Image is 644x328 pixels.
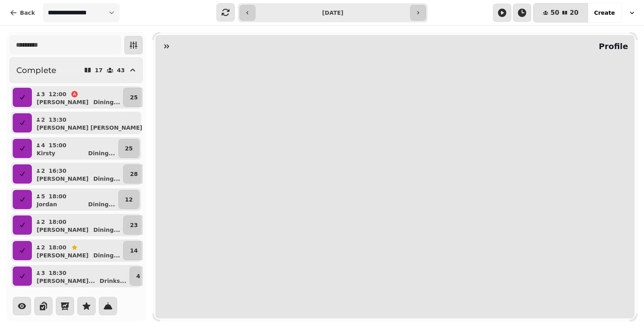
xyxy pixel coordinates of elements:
[130,93,137,101] p: 25
[123,88,144,107] button: 25
[41,90,45,98] p: 3
[88,200,115,208] p: Dining ...
[93,98,120,106] p: Dining ...
[41,116,45,124] p: 2
[41,192,45,200] p: 5
[588,3,621,22] button: Create
[33,190,117,209] button: 518:00JordanDining...
[37,226,88,234] p: [PERSON_NAME]
[123,241,144,260] button: 14
[37,175,88,183] p: [PERSON_NAME]
[37,251,88,259] p: [PERSON_NAME]
[550,10,559,16] span: 50
[33,113,160,132] button: 213:30[PERSON_NAME] [PERSON_NAME]...
[130,221,137,229] p: 23
[37,124,149,132] p: [PERSON_NAME] [PERSON_NAME]...
[33,88,122,107] button: 312:00[PERSON_NAME]Dining...
[95,67,102,73] p: 17
[20,10,35,16] span: Back
[100,277,126,285] p: Drinks ...
[533,3,588,22] button: 5020
[49,243,67,251] p: 18:00
[37,98,88,106] p: [PERSON_NAME]
[41,218,45,226] p: 2
[41,141,45,149] p: 4
[49,167,67,175] p: 16:30
[136,272,140,280] p: 4
[33,267,128,286] button: 318:30[PERSON_NAME]...Drinks...
[569,10,578,16] span: 20
[49,90,67,98] p: 12:00
[93,175,120,183] p: Dining ...
[33,241,122,260] button: 218:00[PERSON_NAME]Dining...
[123,164,144,184] button: 28
[49,141,67,149] p: 15:00
[93,226,120,234] p: Dining ...
[37,200,57,208] p: Jordan
[130,267,147,286] button: 4
[37,149,55,157] p: Kirsty
[41,243,45,251] p: 2
[118,190,139,209] button: 12
[33,215,122,235] button: 218:00[PERSON_NAME]Dining...
[10,57,143,83] button: Complete1743
[117,67,125,73] p: 43
[16,65,56,76] h2: Complete
[49,218,67,226] p: 18:00
[130,170,137,178] p: 28
[37,277,95,285] p: [PERSON_NAME]...
[125,144,133,152] p: 25
[41,269,45,277] p: 3
[595,41,628,52] h2: Profile
[88,149,115,157] p: Dining ...
[41,167,45,175] p: 2
[33,164,122,184] button: 216:30[PERSON_NAME]Dining...
[93,251,120,259] p: Dining ...
[123,215,144,235] button: 23
[125,196,133,204] p: 12
[130,247,137,255] p: 14
[594,10,615,16] span: Create
[49,192,67,200] p: 18:00
[49,116,67,124] p: 13:30
[49,269,67,277] p: 18:30
[33,139,117,158] button: 415:00KirstyDining...
[118,139,139,158] button: 25
[3,3,41,22] button: Back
